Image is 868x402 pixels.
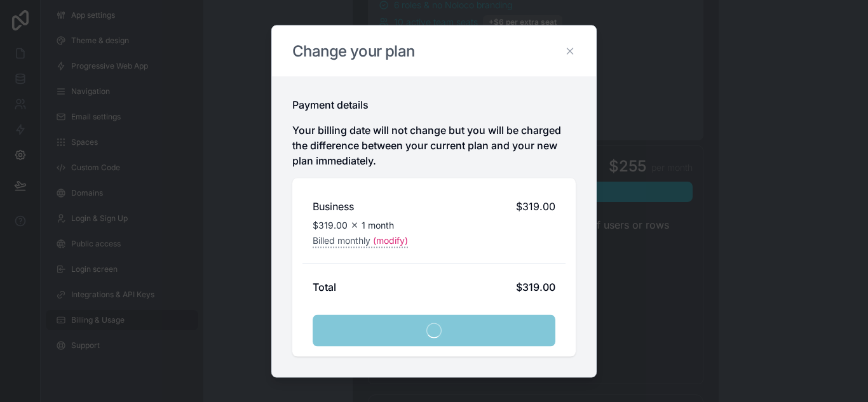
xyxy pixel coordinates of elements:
[313,218,348,231] span: $319.00
[292,122,576,168] p: Your billing date will not change but you will be charged the difference between your current pla...
[313,234,408,248] button: Billed monthly(modify)
[292,41,576,61] h2: Change your plan
[516,198,555,213] span: $319.00
[313,198,354,213] h2: Business
[362,218,394,231] span: 1 month
[313,234,370,246] span: Billed monthly
[292,97,369,112] h2: Payment details
[516,279,555,294] div: $319.00
[373,234,408,246] span: (modify)
[313,279,336,294] h2: Total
